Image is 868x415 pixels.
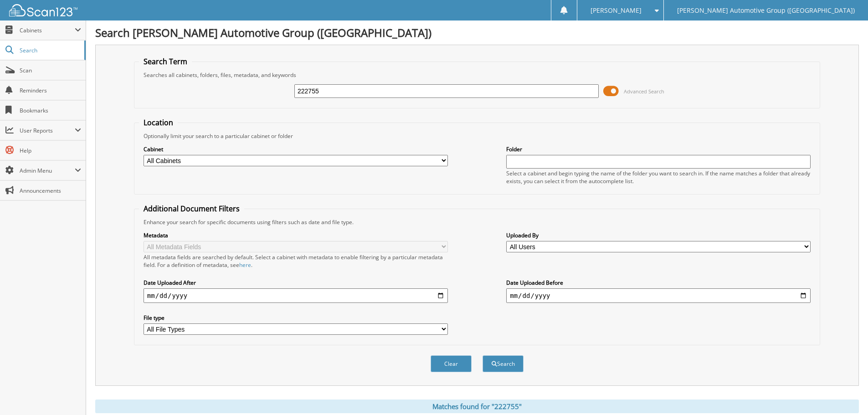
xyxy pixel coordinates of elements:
legend: Additional Document Filters [139,204,244,214]
span: [PERSON_NAME] Automotive Group ([GEOGRAPHIC_DATA]) [677,8,855,13]
div: Searches all cabinets, folders, files, metadata, and keywords [139,71,815,79]
span: [PERSON_NAME] [591,8,642,13]
label: Uploaded By [506,231,811,239]
input: start [144,288,448,303]
label: Folder [506,145,811,153]
img: scan123-logo-white.svg [9,4,77,16]
h1: Search [PERSON_NAME] Automotive Group ([GEOGRAPHIC_DATA]) [95,25,859,40]
legend: Location [139,118,178,128]
span: Advanced Search [624,88,664,95]
label: Metadata [144,231,448,239]
label: File type [144,314,448,322]
div: All metadata fields are searched by default. Select a cabinet with metadata to enable filtering b... [144,253,448,269]
div: Select a cabinet and begin typing the name of the folder you want to search in. If the name match... [506,169,811,185]
a: here [239,261,251,269]
legend: Search Term [139,56,192,67]
div: Optionally limit your search to a particular cabinet or folder [139,132,815,140]
label: Date Uploaded After [144,279,448,287]
span: Reminders [20,87,81,94]
button: Clear [431,355,472,372]
div: Enhance your search for specific documents using filters such as date and file type. [139,218,815,226]
span: User Reports [20,127,75,134]
span: Search [20,46,80,54]
label: Cabinet [144,145,448,153]
span: Announcements [20,187,81,195]
span: Help [20,147,81,154]
input: end [506,288,811,303]
button: Search [483,355,524,372]
span: Scan [20,67,81,74]
span: Admin Menu [20,167,75,174]
span: Bookmarks [20,107,81,114]
span: Cabinets [20,26,75,34]
label: Date Uploaded Before [506,279,811,287]
div: Matches found for "222755" [95,400,859,413]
